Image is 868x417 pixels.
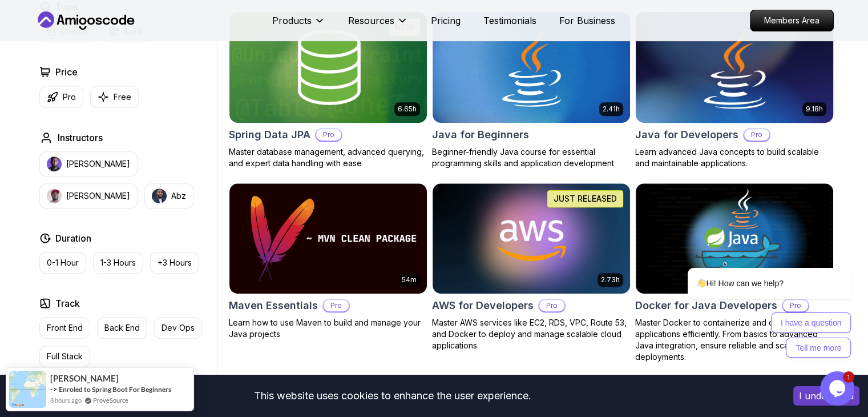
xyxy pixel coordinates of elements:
[635,298,777,314] h2: Docker for Java Developers
[55,231,91,245] h2: Duration
[152,189,167,203] img: instructor img
[39,183,138,209] button: instructor img[PERSON_NAME]
[229,183,427,340] a: Maven Essentials card54mMaven EssentialsProLearn how to use Maven to build and manage your Java p...
[432,317,631,351] p: Master AWS services like EC2, RDS, VPC, Route 53, and Docker to deploy and manage scalable cloud ...
[154,317,202,339] button: Dev Ops
[50,395,82,405] span: 8 hours ago
[66,190,130,202] p: [PERSON_NAME]
[603,105,620,114] p: 2.41h
[39,151,138,177] button: instructor img[PERSON_NAME]
[47,157,62,171] img: instructor img
[432,298,534,314] h2: AWS for Developers
[272,14,312,27] p: Products
[631,9,838,125] img: Java for Developers card
[433,12,630,123] img: Java for Beginners card
[59,385,171,394] a: Enroled to Spring Boot For Beginners
[402,275,417,284] p: 54m
[66,158,130,170] p: [PERSON_NAME]
[348,14,394,27] p: Resources
[47,351,83,362] p: Full Stack
[229,12,427,123] img: Spring Data JPA card
[93,395,128,405] a: ProveSource
[539,300,564,311] p: Pro
[432,11,631,169] a: Java for Beginners card2.41hJava for BeginnersBeginner-friendly Java course for essential program...
[47,322,83,334] p: Front End
[162,322,195,334] p: Dev Ops
[316,129,341,141] p: Pro
[100,257,136,268] p: 1-3 Hours
[601,275,620,284] p: 2.73h
[229,317,427,340] p: Learn how to use Maven to build and manage your Java projects
[229,146,427,169] p: Master database management, advanced querying, and expert data handling with ease
[229,183,427,294] img: Maven Essentials card
[433,183,630,294] img: AWS for Developers card
[324,300,349,311] p: Pro
[651,165,857,366] iframe: chat widget
[559,14,615,27] a: For Business
[750,10,834,31] a: Members Area
[39,346,90,367] button: Full Stack
[806,105,823,114] p: 9.18h
[55,65,78,79] h2: Price
[793,386,859,406] button: Accept cookies
[229,298,318,314] h2: Maven Essentials
[97,317,147,339] button: Back End
[398,105,417,114] p: 6.65h
[144,183,193,209] button: instructor imgAbz
[554,193,617,205] p: JUST RELEASED
[158,257,192,268] p: +3 Hours
[750,10,833,31] p: Members Area
[63,91,76,103] p: Pro
[348,14,408,37] button: Resources
[483,14,536,27] a: Testimonials
[229,127,310,143] h2: Spring Data JPA
[93,252,143,274] button: 1-3 Hours
[635,127,738,143] h2: Java for Developers
[50,384,58,394] span: ->
[58,131,103,145] h2: Instructors
[272,14,325,37] button: Products
[47,189,62,203] img: instructor img
[50,374,119,383] span: [PERSON_NAME]
[90,86,139,108] button: Free
[9,371,46,408] img: provesource social proof notification image
[635,317,834,363] p: Master Docker to containerize and deploy Java applications efficiently. From basics to advanced J...
[39,252,86,274] button: 0-1 Hour
[635,11,834,169] a: Java for Developers card9.18hJava for DevelopersProLearn advanced Java concepts to build scalable...
[150,252,199,274] button: +3 Hours
[104,322,140,334] p: Back End
[47,257,79,268] p: 0-1 Hour
[39,86,83,108] button: Pro
[432,127,529,143] h2: Java for Beginners
[171,190,186,202] p: Abz
[39,317,90,339] button: Front End
[9,383,776,408] div: This website uses cookies to enhance the user experience.
[114,91,131,103] p: Free
[635,146,834,169] p: Learn advanced Java concepts to build scalable and maintainable applications.
[229,11,427,169] a: Spring Data JPA card6.65hNEWSpring Data JPAProMaster database management, advanced querying, and ...
[744,129,769,141] p: Pro
[820,371,857,406] iframe: chat widget
[636,183,833,294] img: Docker for Java Developers card
[635,183,834,363] a: Docker for Java Developers card1.45hDocker for Java DevelopersProMaster Docker to containerize an...
[431,14,461,27] a: Pricing
[55,296,80,310] h2: Track
[432,183,631,352] a: AWS for Developers card2.73hJUST RELEASEDAWS for DevelopersProMaster AWS services like EC2, RDS, ...
[432,146,631,169] p: Beginner-friendly Java course for essential programming skills and application development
